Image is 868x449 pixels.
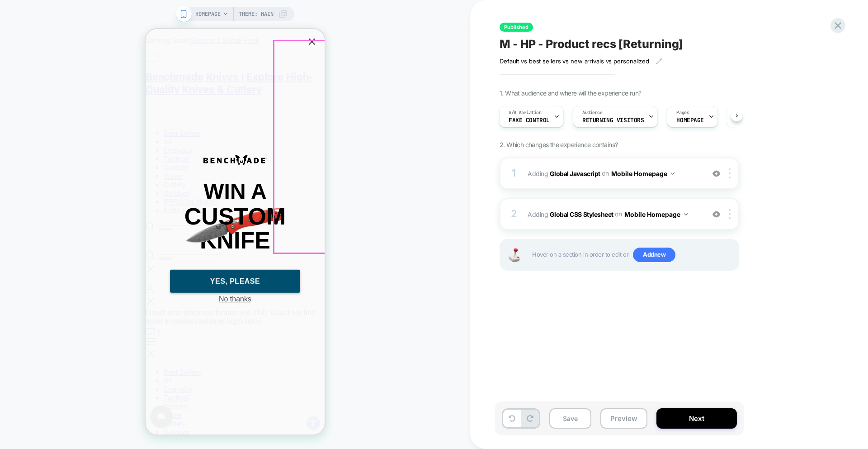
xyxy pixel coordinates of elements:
[582,110,603,116] span: Audience
[549,408,591,429] button: Save
[712,210,720,218] img: crossed eye
[161,7,172,18] div: Close popup
[550,169,600,177] b: Global Javascript
[671,172,675,175] img: down arrow
[500,23,533,32] span: Published
[239,7,274,21] span: Theme: MAIN
[73,266,106,274] button: No thanks
[509,110,542,116] span: A/B Variation
[509,205,519,223] div: 2
[600,408,647,429] button: Preview
[582,117,644,124] span: Returning Visitors
[602,167,609,179] span: on
[58,126,121,136] img: Logo
[24,235,155,258] button: Yes, please
[39,175,140,201] p: Custom
[509,164,519,182] div: 1
[633,248,675,262] span: Add new
[500,89,641,97] span: 1. What audience and where will the experience run?
[729,168,731,178] img: close
[528,167,700,180] span: Adding
[500,141,618,148] span: 2. Which changes the experience contains?
[712,170,720,177] img: crossed eye
[676,117,704,124] span: HOMEPAGE
[195,7,221,21] span: HOMEPAGE
[615,208,622,220] span: on
[500,37,683,51] span: M - HP - Product recs [Returning]
[509,117,550,124] span: Fake Control
[611,167,675,180] button: Mobile Homepage
[4,151,175,175] p: Win a
[624,208,688,221] button: Mobile Homepage
[676,110,689,116] span: Pages
[505,248,523,262] img: Joystick
[528,208,700,221] span: Adding
[550,210,613,218] b: Global CSS Stylesheet
[656,408,737,429] button: Next
[532,248,734,262] span: Hover on a section in order to edit or
[500,57,649,65] span: Default vs best sellers vs new arrivals vs personalized
[684,213,688,215] img: down arrow
[729,209,731,219] img: close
